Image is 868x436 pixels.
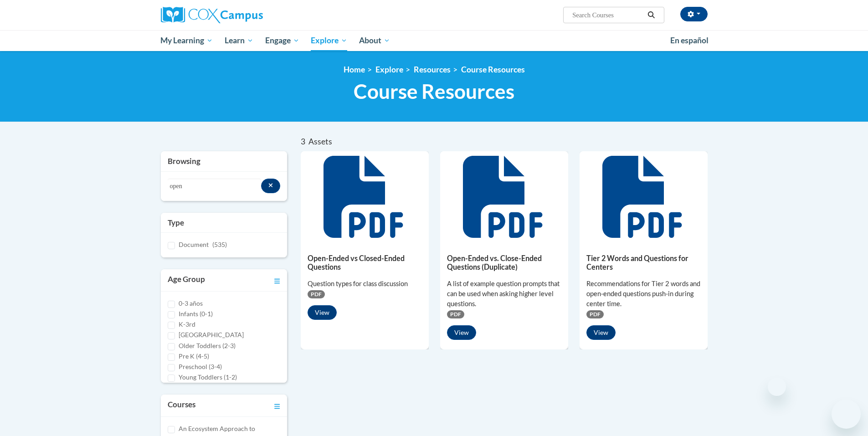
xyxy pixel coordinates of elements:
[571,10,644,21] input: Search Courses
[274,274,280,287] a: Toggle collapse
[768,378,786,396] iframe: Close message
[261,179,281,193] button: Search resources
[308,279,422,289] div: Question types for class discussion
[225,35,253,46] span: Learn
[359,35,390,46] span: About
[586,279,701,309] div: Recommendations for Tier 2 words and open-ended questions push-in during center time.
[447,279,561,309] div: A list of example question prompts that can be used when asking higher level questions.
[160,35,213,46] span: My Learning
[179,351,209,361] label: Pre K (4-5)
[179,330,244,340] label: [GEOGRAPHIC_DATA]
[219,30,259,51] a: Learn
[179,372,237,382] label: Young Toddlers (1-2)
[259,30,305,51] a: Engage
[308,254,422,272] h5: Open-Ended vs Closed-Ended Questions
[308,290,325,298] span: PDF
[353,30,396,51] a: About
[311,35,347,46] span: Explore
[155,30,219,51] a: My Learning
[168,274,205,287] h3: Age Group
[447,254,561,272] h5: Open-Ended vs. Close-Ended Questions (Duplicate)
[212,241,227,248] span: (535)
[168,217,281,228] h3: Type
[301,137,305,146] span: 3
[344,65,365,74] a: Home
[670,36,709,45] span: En español
[161,7,334,23] a: Cox Campus
[168,399,195,412] h3: Courses
[179,298,203,308] label: 0-3 años
[179,319,195,329] label: K-3rd
[179,341,236,351] label: Older Toddlers (2-3)
[832,400,861,429] iframe: Button to launch messaging window
[375,65,403,74] a: Explore
[461,65,525,74] a: Course Resources
[644,10,658,21] button: Search
[168,156,281,167] h3: Browsing
[354,79,514,103] span: Course Resources
[447,325,476,340] button: View
[680,7,708,21] button: Account Settings
[305,30,353,51] a: Explore
[447,310,464,318] span: PDF
[161,7,263,23] img: Cox Campus
[586,310,604,318] span: PDF
[274,399,280,412] a: Toggle collapse
[179,241,209,248] span: Document
[664,31,714,50] a: En español
[586,254,701,272] h5: Tier 2 Words and Questions for Centers
[179,309,213,319] label: Infants (0-1)
[308,305,337,320] button: View
[179,362,222,372] label: Preschool (3-4)
[265,35,299,46] span: Engage
[586,325,616,340] button: View
[414,65,451,74] a: Resources
[147,30,721,51] div: Main menu
[168,179,261,194] input: Search resources
[308,137,332,146] span: Assets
